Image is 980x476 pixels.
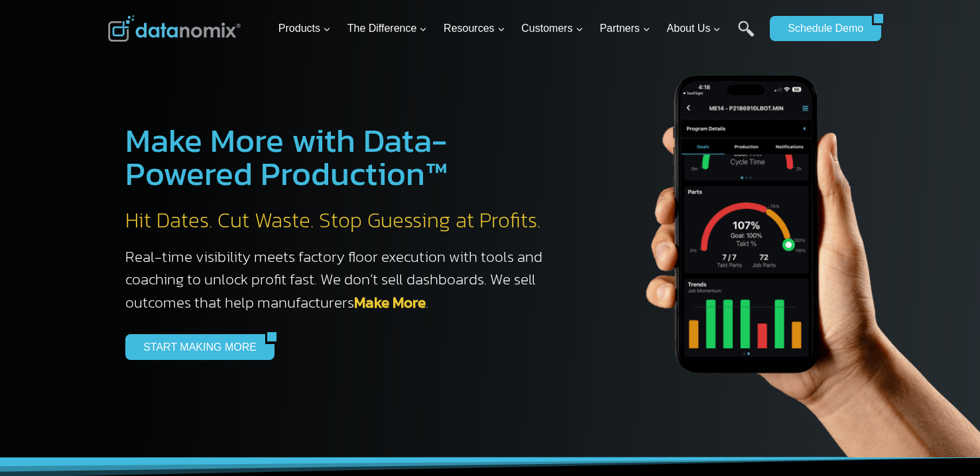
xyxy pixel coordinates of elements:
a: Make More [354,291,426,314]
a: Privacy Policy [180,296,223,305]
span: Products [278,20,331,37]
nav: Primary Navigation [273,7,764,50]
span: Resources [444,20,505,37]
span: State/Region [298,164,349,176]
span: Partners [599,20,650,37]
span: The Difference [347,20,428,37]
span: Phone number [298,55,358,67]
a: START MAKING MORE [125,334,265,359]
span: Last Name [298,1,341,13]
h1: Make More with Data-Powered Production™ [125,124,556,190]
a: Schedule Demo [770,16,872,41]
span: About Us [667,20,721,37]
img: Datanomix [108,15,241,42]
iframe: Chat Widget [914,412,980,476]
a: Search [738,21,755,50]
h3: Real-time visibility meets factory floor execution with tools and coaching to unlock profit fast.... [125,245,556,314]
a: Terms [149,296,168,305]
span: Customers [521,20,583,37]
h2: Hit Dates. Cut Waste. Stop Guessing at Profits. [125,207,556,235]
